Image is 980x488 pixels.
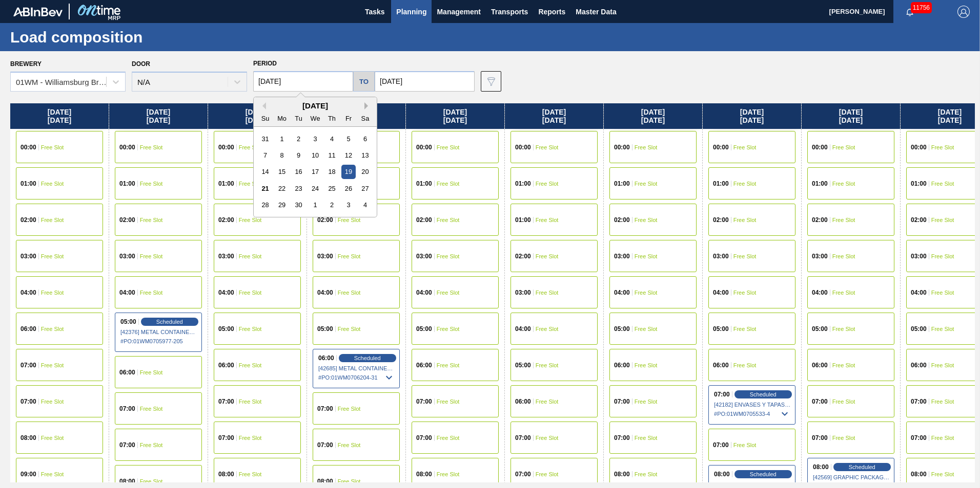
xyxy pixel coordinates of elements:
[259,102,266,109] button: Previous Month
[21,435,36,441] span: 08:00
[292,165,305,179] div: Choose Tuesday, September 16th, 2025
[21,181,36,187] span: 01:00
[218,398,234,405] span: 07:00
[140,290,163,296] span: Free Slot
[41,398,64,405] span: Free Slot
[713,442,729,448] span: 07:00
[635,362,658,368] span: Free Slot
[812,398,828,405] span: 07:00
[536,435,559,441] span: Free Slot
[515,326,531,332] span: 04:00
[257,130,373,213] div: month 2025-09
[119,406,135,412] span: 07:00
[911,398,927,405] span: 07:00
[733,362,757,368] span: Free Slot
[832,398,855,405] span: Free Slot
[10,31,192,43] h1: Load composition
[635,217,658,223] span: Free Slot
[714,481,791,487] span: [40979] Brooks and Whittle - Saint Louis - 0008221115
[832,435,855,441] span: Free Slot
[515,290,531,296] span: 03:00
[614,435,630,441] span: 07:00
[358,165,372,179] div: Choose Saturday, September 20th, 2025
[120,329,197,335] span: [42376] METAL CONTAINER CORPORATION - 0008219743
[813,474,890,480] span: [42569] GRAPHIC PACKAGING INTERNATIONA - 0008221069
[911,217,927,223] span: 02:00
[364,102,372,109] button: Next Month
[713,217,729,223] span: 02:00
[325,198,339,212] div: Choose Thursday, October 2nd, 2025
[41,435,64,441] span: Free Slot
[359,78,369,85] h5: to
[416,435,432,441] span: 07:00
[308,148,322,162] div: Choose Wednesday, September 10th, 2025
[119,181,135,187] span: 01:00
[911,290,927,296] span: 04:00
[437,471,460,477] span: Free Slot
[308,165,322,179] div: Choose Wednesday, September 17th, 2025
[614,253,630,259] span: 03:00
[338,326,361,332] span: Free Slot
[218,217,234,223] span: 02:00
[931,290,954,296] span: Free Slot
[812,435,828,441] span: 07:00
[812,326,828,332] span: 05:00
[119,369,135,375] span: 06:00
[750,391,777,397] span: Scheduled
[358,182,372,195] div: Choose Saturday, September 27th, 2025
[635,435,658,441] span: Free Slot
[218,290,234,296] span: 04:00
[208,103,307,129] div: [DATE] [DATE]
[358,148,372,162] div: Choose Saturday, September 13th, 2025
[109,103,208,129] div: [DATE] [DATE]
[832,144,855,150] span: Free Slot
[338,442,361,448] span: Free Slot
[338,253,361,259] span: Free Slot
[931,181,954,187] span: Free Slot
[931,471,954,477] span: Free Slot
[416,144,432,150] span: 00:00
[341,182,355,195] div: Choose Friday, September 26th, 2025
[140,181,163,187] span: Free Slot
[536,398,559,405] span: Free Slot
[538,6,565,18] span: Reports
[41,326,64,332] span: Free Slot
[515,398,531,405] span: 06:00
[239,326,262,332] span: Free Slot
[733,181,757,187] span: Free Slot
[218,326,234,332] span: 05:00
[931,326,954,332] span: Free Slot
[396,6,426,18] span: Planning
[292,132,305,146] div: Choose Tuesday, September 2nd, 2025
[812,253,828,259] span: 03:00
[41,290,64,296] span: Free Slot
[635,471,658,477] span: Free Slot
[614,290,630,296] span: 04:00
[10,103,109,129] div: [DATE] [DATE]
[635,398,658,405] span: Free Slot
[218,144,234,150] span: 00:00
[41,181,64,187] span: Free Slot
[239,144,262,150] span: Free Slot
[140,442,163,448] span: Free Slot
[515,253,531,259] span: 02:00
[931,217,954,223] span: Free Slot
[491,6,528,18] span: Transports
[317,326,333,332] span: 05:00
[635,253,658,259] span: Free Slot
[239,253,262,259] span: Free Slot
[119,217,135,223] span: 02:00
[308,132,322,146] div: Choose Wednesday, September 3rd, 2025
[21,217,36,223] span: 02:00
[318,355,334,361] span: 06:00
[635,181,658,187] span: Free Slot
[375,71,475,92] input: mm/dd/yyyy
[437,253,460,259] span: Free Slot
[156,319,183,325] span: Scheduled
[536,181,559,187] span: Free Slot
[21,144,36,150] span: 00:00
[275,112,289,125] div: Mo
[10,60,42,68] label: Brewery
[317,406,333,412] span: 07:00
[317,253,333,259] span: 03:00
